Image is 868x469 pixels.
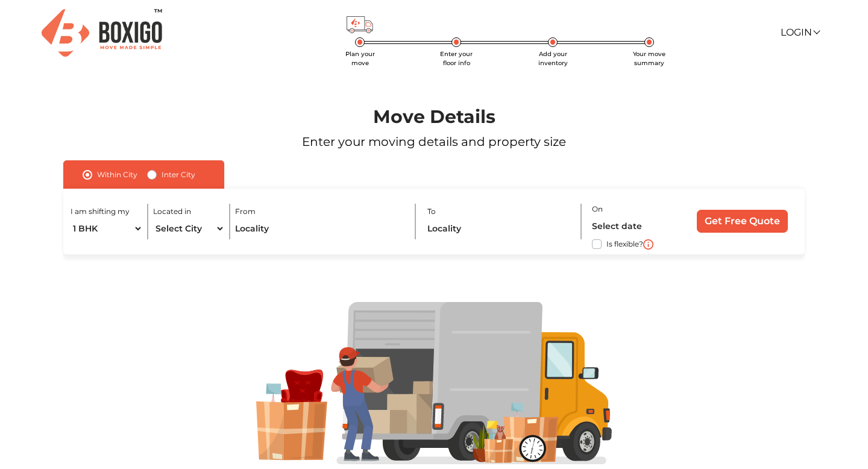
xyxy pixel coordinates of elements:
img: Boxigo [42,9,162,57]
span: Enter your floor info [440,50,473,67]
input: Locality [427,218,573,239]
h1: Move Details [35,106,834,128]
span: Add your inventory [538,50,568,67]
label: Within City [97,168,137,182]
span: Plan your move [345,50,375,67]
input: Select date [592,216,678,237]
span: Your move summary [633,50,665,67]
img: i [643,239,653,250]
label: From [235,206,256,217]
label: On [592,204,603,215]
p: Enter your moving details and property size [35,133,834,151]
label: Inter City [162,168,195,182]
input: Locality [235,218,404,239]
input: Get Free Quote [697,210,788,233]
label: Located in [153,206,191,217]
a: Login [781,27,819,38]
label: Is flexible? [606,237,643,250]
label: To [427,206,436,217]
label: I am shifting my [71,206,130,217]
